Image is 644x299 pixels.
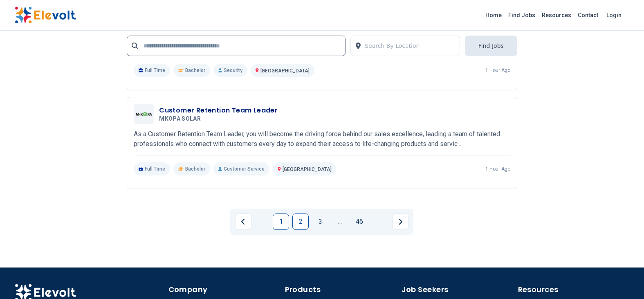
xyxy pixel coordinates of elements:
[273,214,289,230] a: Page 1 is your current page
[601,7,626,23] a: Login
[402,284,513,295] h4: Job Seekers
[392,214,408,230] a: Next page
[505,9,539,22] a: Find Jobs
[235,214,408,230] ul: Pagination
[15,7,76,24] img: Elevolt
[168,284,280,295] h4: Company
[351,214,368,230] a: Page 46
[134,129,510,149] p: As a Customer Retention Team Leader, you will become the driving force behind our sales excellenc...
[134,104,510,175] a: MKOPA SOLARCustomer Retention Team LeaderMKOPA SOLARAs a Customer Retention Team Leader, you will...
[159,106,278,115] h3: Customer Retention Team Leader
[213,64,247,77] p: Security
[134,162,170,175] p: Full Time
[292,214,309,230] a: Page 2
[518,284,630,295] h4: Resources
[285,284,397,295] h4: Products
[485,67,510,74] p: 1 hour ago
[185,166,205,172] span: Bachelor
[482,9,505,22] a: Home
[283,166,332,172] span: [GEOGRAPHIC_DATA]
[134,64,170,77] p: Full Time
[159,115,201,123] span: MKOPA SOLAR
[136,112,152,116] img: MKOPA SOLAR
[312,214,328,230] a: Page 3
[185,67,205,74] span: Bachelor
[260,68,310,74] span: [GEOGRAPHIC_DATA]
[574,9,601,22] a: Contact
[213,162,269,175] p: Customer Service
[603,260,644,299] iframe: Chat Widget
[539,9,574,22] a: Resources
[485,166,510,172] p: 1 hour ago
[235,214,251,230] a: Previous page
[332,214,348,230] a: Jump forward
[465,36,517,56] button: Find Jobs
